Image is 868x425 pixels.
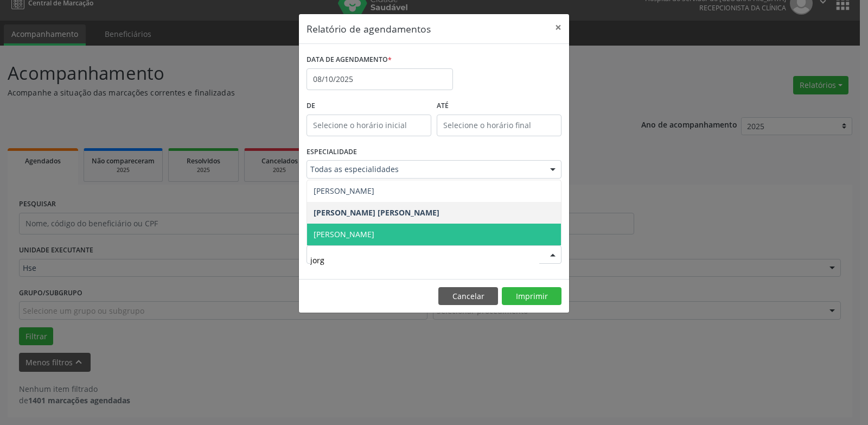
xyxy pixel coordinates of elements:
span: [PERSON_NAME] [PERSON_NAME] [314,207,439,218]
label: ATÉ [437,98,561,115]
label: ESPECIALIDADE [307,144,357,161]
span: [PERSON_NAME] [314,186,374,196]
input: Selecione o horário final [437,115,561,136]
label: DATA DE AGENDAMENTO [307,52,392,68]
input: Selecione um profissional [310,249,539,271]
input: Selecione o horário inicial [307,115,431,136]
label: De [307,98,431,115]
button: Imprimir [502,287,561,306]
button: Close [547,14,569,41]
button: Cancelar [438,287,498,306]
h5: Relatório de agendamentos [307,22,431,36]
span: Todas as especialidades [310,164,539,175]
span: [PERSON_NAME] [314,229,374,239]
input: Selecione uma data ou intervalo [307,68,453,90]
